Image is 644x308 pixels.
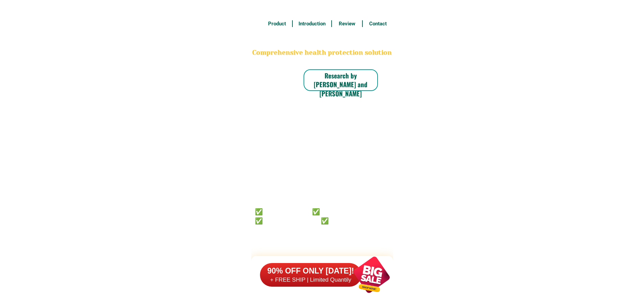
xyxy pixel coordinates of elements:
[251,48,393,58] h2: Comprehensive health protection solution
[260,276,361,284] h6: + FREE SHIP | Limited Quantily
[304,71,378,98] h6: Research by [PERSON_NAME] and [PERSON_NAME]
[366,20,389,28] h6: Contact
[265,20,288,28] h6: Product
[251,32,393,48] h2: BONA VITA COFFEE
[296,20,328,28] h6: Introduction
[251,261,393,279] h2: FAKE VS ORIGINAL
[255,207,371,224] h6: ✅ 𝙰𝚗𝚝𝚒 𝙲𝚊𝚗𝚌𝚎𝚛 ✅ 𝙰𝚗𝚝𝚒 𝚂𝚝𝚛𝚘𝚔𝚎 ✅ 𝙰𝚗𝚝𝚒 𝙳𝚒𝚊𝚋𝚎𝚝𝚒𝚌 ✅ 𝙳𝚒𝚊𝚋𝚎𝚝𝚎𝚜
[260,266,361,276] h6: 90% OFF ONLY [DATE]!
[251,4,393,14] h3: FREE SHIPPING NATIONWIDE
[336,20,359,28] h6: Review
